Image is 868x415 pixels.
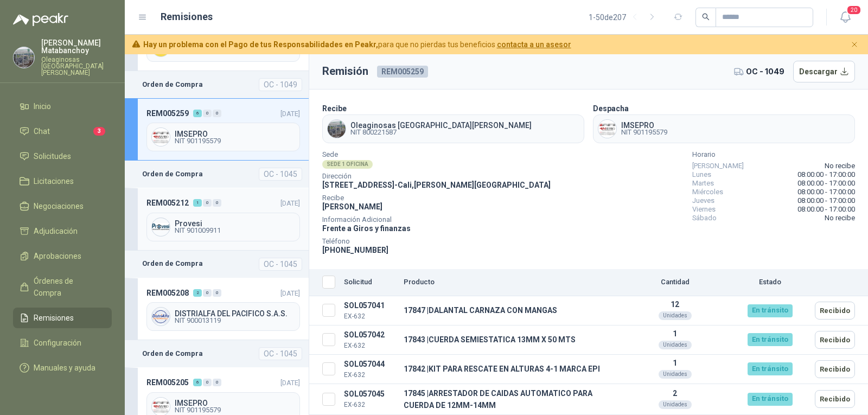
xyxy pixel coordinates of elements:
[797,170,855,179] span: 08:00:00 - 17:00:00
[793,61,856,82] button: Descargar
[322,152,551,157] span: Sede
[13,308,112,328] a: Remisiones
[125,98,309,161] a: REM005259600[DATE] Company LogoIMSEPRONIT 901195579
[659,341,692,349] div: Unidades
[280,289,300,297] span: [DATE]
[729,296,810,325] td: En tránsito
[34,337,81,349] span: Configuración
[175,399,295,407] span: IMSEPRO
[692,152,855,157] span: Horario
[598,120,616,138] img: Company Logo
[175,48,295,54] span: NIT 900161000
[152,308,170,325] img: Company Logo
[146,107,189,119] span: REM005259
[203,379,212,386] div: 0
[625,300,725,309] p: 12
[322,104,347,113] b: Recibe
[625,329,725,338] p: 1
[825,214,855,222] span: No recibe
[692,188,723,196] span: Miércoles
[143,40,378,49] b: Hay un problema con el Pago de tus Responsabilidades en Peakr,
[193,110,202,117] div: 6
[193,199,202,207] div: 1
[34,200,84,212] span: Negociaciones
[344,311,395,322] p: EX-632
[34,125,50,137] span: Chat
[340,354,399,384] td: SOL057044
[659,311,692,320] div: Unidades
[748,362,793,375] div: En tránsito
[399,325,621,354] td: 17843 | CUERDA SEMIESTATICA 13MM X 50 MTS
[13,221,112,241] a: Adjudicación
[621,122,667,129] span: IMSEPRO
[344,370,395,380] p: EX-632
[702,13,710,21] span: search
[322,246,388,254] span: [PHONE_NUMBER]
[625,359,725,367] p: 1
[815,331,855,349] button: Recibido
[692,170,711,179] span: Lunes
[146,197,189,209] span: REM005212
[143,39,571,50] span: para que no pierdas tus beneficios
[659,370,692,379] div: Unidades
[34,362,95,374] span: Manuales y ayuda
[692,205,716,214] span: Viernes
[692,196,714,205] span: Jueves
[161,9,213,24] h1: Remisiones
[797,179,855,188] span: 08:00:00 - 17:00:00
[322,63,368,80] h3: Remisión
[621,269,729,296] th: Cantidad
[125,340,309,367] a: Orden de CompraOC - 1045
[322,217,551,222] span: Información Adicional
[34,175,74,187] span: Licitaciones
[213,289,221,297] div: 0
[729,384,810,414] td: En tránsito
[589,9,661,26] div: 1 - 50 de 207
[621,129,667,136] span: NIT 901195579
[13,96,112,117] a: Inicio
[259,168,302,181] div: OC - 1045
[152,218,170,236] img: Company Logo
[13,196,112,216] a: Negociaciones
[729,325,810,354] td: En tránsito
[328,120,346,138] img: Company Logo
[175,138,295,144] span: NIT 901195579
[203,199,212,207] div: 0
[340,296,399,325] td: SOL057041
[692,214,717,222] span: Sábado
[34,312,74,324] span: Remisiones
[13,13,68,26] img: Logo peakr
[213,110,221,117] div: 0
[193,379,202,386] div: 6
[846,5,861,15] span: 20
[34,100,51,112] span: Inicio
[203,110,212,117] div: 0
[175,317,295,324] span: NIT 900013119
[203,289,212,297] div: 0
[825,162,855,170] span: No recibe
[625,389,725,398] p: 2
[748,393,793,406] div: En tránsito
[34,225,78,237] span: Adjudicación
[350,122,532,129] span: Oleaginosas [GEOGRAPHIC_DATA][PERSON_NAME]
[13,246,112,266] a: Aprobaciones
[175,220,295,227] span: Provesi
[835,8,855,27] button: 20
[280,379,300,387] span: [DATE]
[729,354,810,384] td: En tránsito
[497,40,571,49] a: contacta a un asesor
[748,333,793,346] div: En tránsito
[340,325,399,354] td: SOL057042
[125,188,309,250] a: REM005212100[DATE] Company LogoProvesiNIT 901009911
[175,310,295,317] span: DISTRIALFA DEL PACIFICO S.A.S.
[322,160,373,169] div: SEDE 1 OFICINA
[280,110,300,118] span: [DATE]
[280,199,300,207] span: [DATE]
[322,239,551,244] span: Teléfono
[797,205,855,214] span: 08:00:00 - 17:00:00
[193,289,202,297] div: 2
[815,302,855,320] button: Recibido
[175,407,295,413] span: NIT 901195579
[213,199,221,207] div: 0
[322,195,551,201] span: Recibe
